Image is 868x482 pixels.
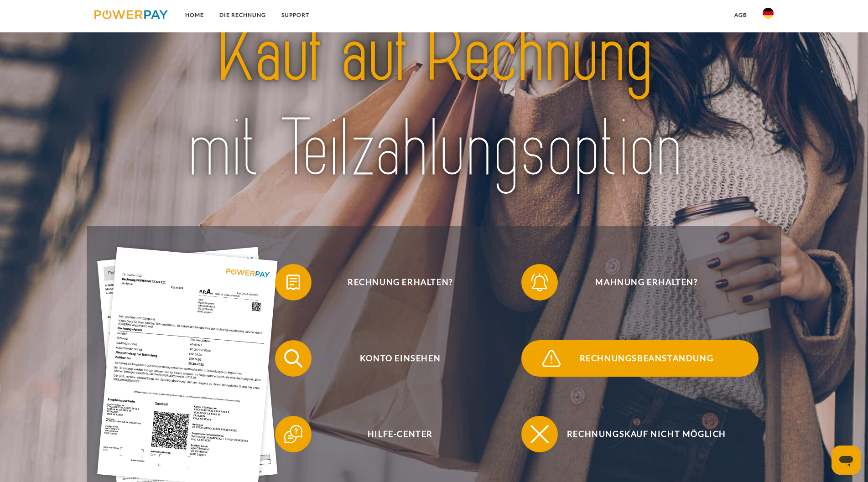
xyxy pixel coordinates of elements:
[528,423,551,446] img: qb_close.svg
[94,10,168,19] img: logo-powerpay.svg
[282,423,305,446] img: qb_help.svg
[535,264,758,301] span: Mahnung erhalten?
[274,7,317,23] a: SUPPORT
[275,340,512,377] button: Konto einsehen
[521,340,759,377] button: Rechnungsbeanstandung
[275,264,512,301] button: Rechnung erhalten?
[528,271,551,294] img: qb_bell.svg
[282,347,305,370] img: qb_search.svg
[521,416,759,452] button: Rechnungskauf nicht möglich
[288,264,512,301] span: Rechnung erhalten?
[288,340,512,377] span: Konto einsehen
[288,416,512,452] span: Hilfe-Center
[535,340,758,377] span: Rechnungsbeanstandung
[535,416,758,452] span: Rechnungskauf nicht möglich
[212,7,274,23] a: DIE RECHNUNG
[177,7,212,23] a: Home
[832,446,861,475] iframe: Schaltfläche zum Öffnen des Messaging-Fensters
[727,7,755,23] a: agb
[540,347,563,370] img: qb_warning.svg
[128,2,740,201] img: title-powerpay_de.svg
[275,416,512,452] button: Hilfe-Center
[282,271,305,294] img: qb_bill.svg
[763,8,774,19] img: de
[521,264,759,301] button: Mahnung erhalten?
